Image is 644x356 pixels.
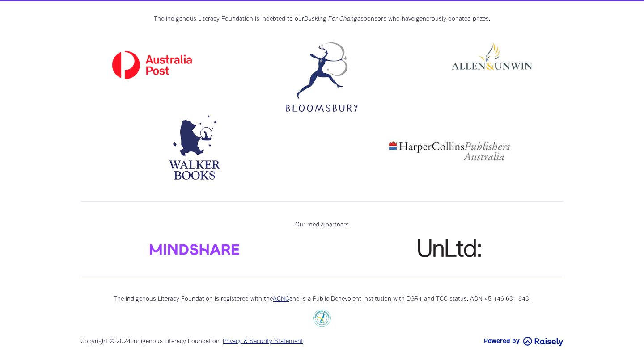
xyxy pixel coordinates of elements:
[484,336,563,347] a: Powered by
[223,339,303,344] a: Privacy & Security Statement
[80,220,563,230] p: Our media partners
[80,294,563,305] p: The Indigenous Literacy Foundation is registered with the and is a Public Benevolent Institution ...
[80,14,563,25] p: The Indigenous Literacy Foundation is indebted to our sponsors who have generously donated prizes.
[80,336,309,347] p: Copyright © 2024 Indigenous Literacy Foundation ·
[304,16,360,22] em: Busking For Change
[273,296,289,302] a: ACNC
